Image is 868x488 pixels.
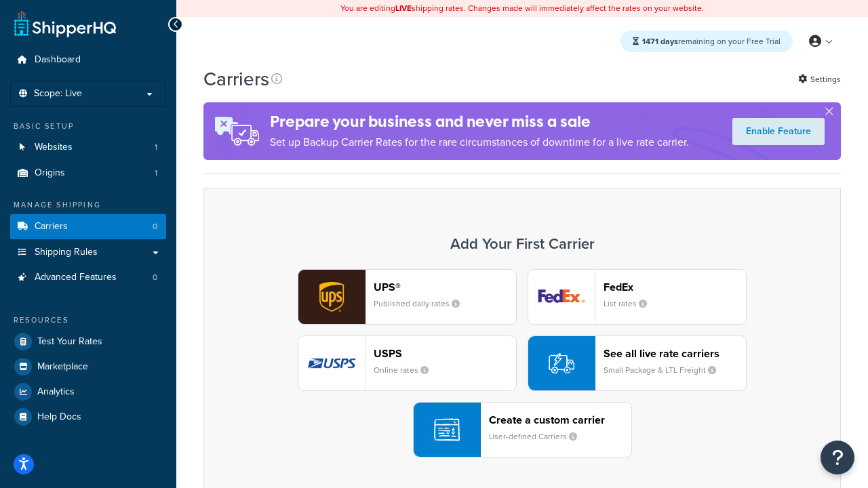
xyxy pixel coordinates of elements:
div: Resources [10,314,166,326]
a: Enable Feature [732,118,825,145]
a: Dashboard [10,47,166,73]
header: Create a custom carrier [489,413,631,426]
header: See all live rate carriers [604,347,746,360]
span: Marketplace [37,361,88,373]
span: Advanced Features [35,272,117,283]
a: Settings [798,70,841,89]
span: Carriers [35,221,68,232]
span: 0 [153,272,157,283]
span: Origins [35,167,65,179]
span: Dashboard [35,54,81,66]
small: List rates [604,298,658,310]
small: Small Package & LTL Freight [604,364,727,376]
h4: Prepare your business and never miss a sale [270,110,689,133]
a: Carriers 0 [10,214,166,239]
span: Scope: Live [34,88,82,100]
span: Shipping Rules [35,247,98,258]
small: Online rates [374,364,439,376]
span: 0 [153,221,157,232]
img: usps logo [298,336,365,390]
div: remaining on your Free Trial [620,30,793,52]
button: fedEx logoFedExList rates [528,269,747,325]
span: 1 [155,142,157,153]
a: Websites 1 [10,135,166,160]
img: icon-carrier-liverate-becf4550.svg [549,350,574,376]
small: Published daily rates [374,298,471,310]
a: Help Docs [10,405,166,429]
a: Origins 1 [10,161,166,186]
div: Manage Shipping [10,199,166,211]
span: Test Your Rates [37,336,102,348]
button: Open Resource Center [821,441,854,474]
span: 1 [155,167,157,179]
a: Analytics [10,380,166,404]
div: Basic Setup [10,121,166,132]
small: User-defined Carriers [489,430,588,443]
h3: Add Your First Carrier [218,236,827,252]
a: Marketplace [10,354,166,379]
p: Set up Backup Carrier Rates for the rare circumstances of downtime for a live rate carrier. [270,133,689,152]
img: ad-rules-rateshop-fe6ec290ccb7230408bd80ed9643f0289d75e0ffd9eb532fc0e269fcd187b520.png [203,102,270,160]
img: icon-carrier-custom-c93b8a24.svg [434,417,460,443]
button: Create a custom carrierUser-defined Carriers [413,402,632,457]
span: Help Docs [37,411,81,423]
button: ups logoUPS®Published daily rates [298,269,517,325]
b: LIVE [395,2,412,14]
strong: 1471 days [642,35,678,47]
button: usps logoUSPSOnline rates [298,335,517,391]
a: Test Your Rates [10,329,166,354]
a: ShipperHQ Home [14,10,116,37]
a: Shipping Rules [10,240,166,265]
li: Advanced Features [10,265,166,290]
img: fedEx logo [528,270,595,324]
h1: Carriers [203,66,269,92]
header: FedEx [604,281,746,293]
a: Advanced Features 0 [10,265,166,290]
span: Analytics [37,386,75,398]
header: UPS® [374,281,516,293]
button: See all live rate carriersSmall Package & LTL Freight [528,335,747,391]
li: Websites [10,135,166,160]
li: Carriers [10,214,166,239]
li: Origins [10,161,166,186]
span: Websites [35,142,73,153]
header: USPS [374,347,516,360]
img: ups logo [298,270,365,324]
